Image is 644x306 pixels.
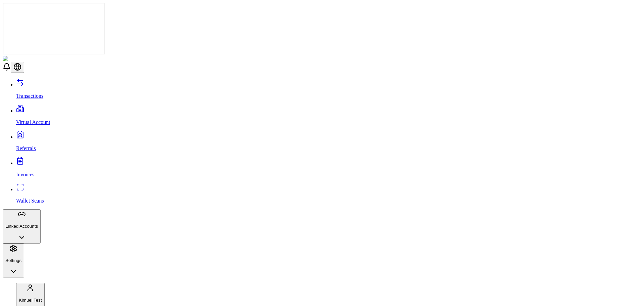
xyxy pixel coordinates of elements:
[16,198,641,204] p: Wallet Scans
[16,145,641,151] p: Referrals
[16,119,641,125] p: Virtual Account
[3,56,43,62] img: ShieldPay Logo
[16,134,641,151] a: Referrals
[5,258,21,263] p: Settings
[16,172,641,178] p: Invoices
[16,108,641,125] a: Virtual Account
[3,209,41,244] button: Linked Accounts
[16,82,641,99] a: Transactions
[16,186,641,204] a: Wallet Scans
[16,160,641,178] a: Invoices
[16,93,641,99] p: Transactions
[3,244,24,278] button: Settings
[19,298,42,303] p: Kimuel Test
[5,224,38,229] p: Linked Accounts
